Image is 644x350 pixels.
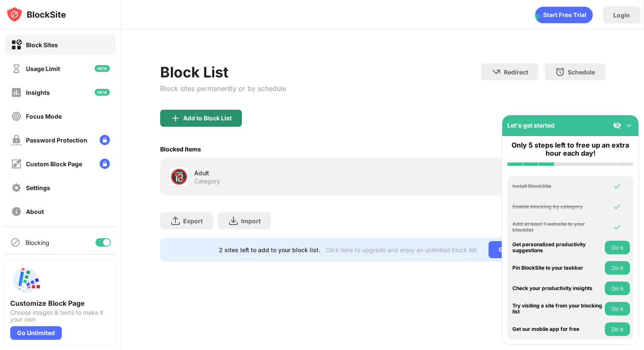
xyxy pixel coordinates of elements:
[605,241,630,254] button: Do it
[11,40,22,50] img: block-on.svg
[512,265,603,271] div: Pin BlockSite to your taskbar
[160,63,286,81] div: Block List
[625,121,633,130] img: omni-setup-toggle.svg
[512,204,603,210] div: Enable blocking by category
[194,177,220,185] div: Category
[489,241,547,258] div: Go Unlimited
[512,242,603,254] div: Get personalized productivity suggestions
[26,137,87,144] div: Password Protection
[605,261,630,275] button: Do it
[512,221,603,233] div: Add at least 1 website to your blocklist
[10,326,62,340] div: Go Unlimited
[183,217,203,225] div: Export
[10,309,111,323] div: Choose images & texts to make it your own
[95,89,110,96] img: new-icon.svg
[219,246,320,253] div: 2 sites left to add to your block list.
[26,160,82,168] div: Custom Block Page
[11,206,22,217] img: about-off.svg
[613,223,621,231] img: omni-check.svg
[241,217,261,225] div: Import
[512,183,603,189] div: Install BlockSite
[613,182,621,191] img: omni-check.svg
[605,322,630,336] button: Do it
[11,111,22,122] img: focus-off.svg
[100,135,110,145] img: lock-menu.svg
[11,135,22,145] img: password-protection-off.svg
[6,6,66,23] img: logo-blocksite.svg
[605,282,630,295] button: Do it
[26,184,50,191] div: Settings
[10,299,111,307] div: Customize Block Page
[26,65,60,72] div: Usage Limit
[10,265,41,296] img: push-custom-page.svg
[26,208,44,215] div: About
[613,121,621,130] img: eye-not-visible.svg
[170,168,188,185] div: 🔞
[568,68,595,76] div: Schedule
[512,303,603,315] div: Try visiting a site from your blocking list
[11,87,22,98] img: insights-off.svg
[10,237,20,248] img: blocking-icon.svg
[26,239,49,246] div: Blocking
[325,246,478,253] div: Click here to upgrade and enjoy an unlimited block list.
[26,41,58,48] div: Block Sites
[535,6,593,23] div: animation
[507,122,555,129] div: Let's get started
[613,202,621,211] img: omni-check.svg
[160,145,201,153] div: Blocked Items
[11,159,22,169] img: customize-block-page-off.svg
[613,11,630,19] div: Login
[605,302,630,316] button: Do it
[194,168,383,177] div: Adult
[507,141,633,157] div: Only 5 steps left to free up an extra hour each day!
[26,113,62,120] div: Focus Mode
[26,89,50,96] div: Insights
[512,285,603,291] div: Check your productivity insights
[160,84,286,93] div: Block sites permanently or by schedule
[100,159,110,169] img: lock-menu.svg
[504,68,528,76] div: Redirect
[183,115,232,122] div: Add to Block List
[11,63,22,74] img: time-usage-off.svg
[11,182,22,193] img: settings-off.svg
[512,326,603,332] div: Get our mobile app for free
[95,65,110,72] img: new-icon.svg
